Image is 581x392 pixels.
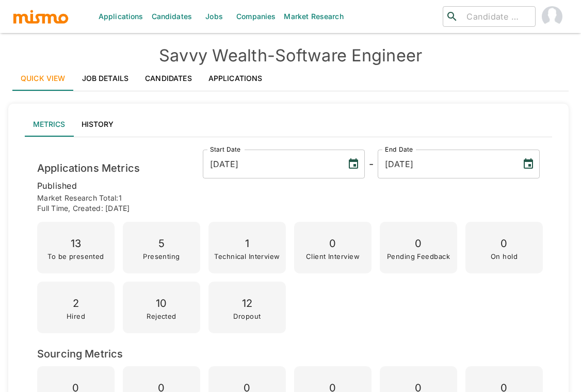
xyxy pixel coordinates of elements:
[518,154,539,174] button: Choose date, selected date is Aug 20, 2025
[147,295,176,313] p: 10
[37,193,540,203] p: Market Research Total: 1
[387,253,450,260] p: Pending Feedback
[233,313,261,320] p: Dropout
[200,66,271,91] a: Applications
[47,235,104,253] p: 13
[306,253,360,260] p: Client Interview
[378,150,514,178] input: MM/DD/YYYY
[37,160,140,176] h6: Applications Metrics
[233,295,261,313] p: 12
[12,45,569,66] h4: Savvy Wealth - Software Engineer
[143,235,180,253] p: 5
[37,346,540,362] h6: Sourcing Metrics
[37,203,540,214] p: Full time , Created: [DATE]
[387,235,450,253] p: 0
[47,253,104,260] p: To be presented
[214,253,280,260] p: Technical Interview
[67,313,85,320] p: Hired
[210,145,241,154] label: Start Date
[462,9,531,24] input: Candidate search
[542,6,562,27] img: Carmen Vilachá
[67,295,85,313] p: 2
[147,313,176,320] p: Rejected
[306,235,360,253] p: 0
[137,66,200,91] a: Candidates
[214,235,280,253] p: 1
[369,156,374,172] h6: -
[25,112,552,137] div: lab API tabs example
[343,154,364,174] button: Choose date, selected date is Feb 12, 2025
[143,253,180,260] p: Presenting
[203,150,339,178] input: MM/DD/YYYY
[491,235,518,253] p: 0
[25,112,73,137] button: Metrics
[74,66,137,91] a: Job Details
[73,112,122,137] button: History
[385,145,413,154] label: End Date
[37,178,540,193] p: published
[12,9,69,24] img: logo
[12,66,74,91] a: Quick View
[491,253,518,260] p: On hold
